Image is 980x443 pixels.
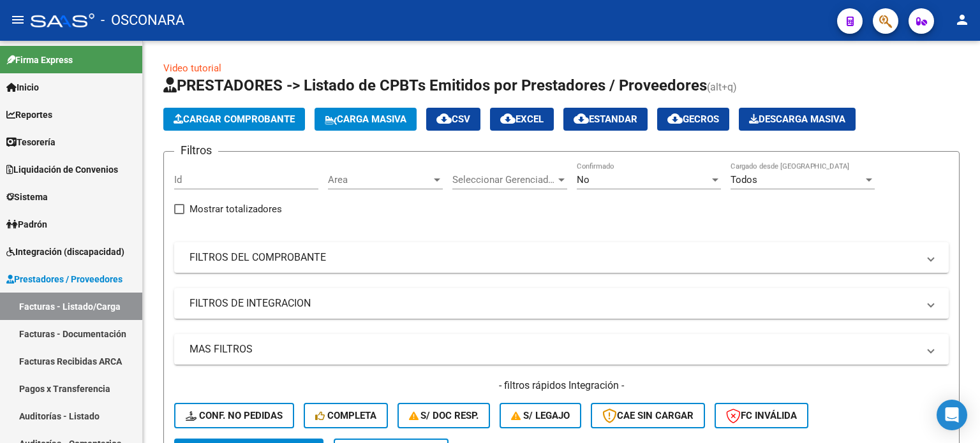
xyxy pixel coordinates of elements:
[574,111,589,126] mat-icon: cloud_download
[749,113,845,125] span: Descarga Masiva
[436,113,470,125] span: CSV
[189,251,918,265] mat-panel-title: FILTROS DEL COMPROBANTE
[409,410,479,421] span: S/ Doc Resp.
[174,242,949,273] mat-expansion-panel-header: FILTROS DEL COMPROBANTE
[563,108,648,131] button: Estandar
[6,108,52,122] span: Reportes
[174,379,949,393] h4: - filtros rápidos Integración -
[731,174,757,185] span: Todos
[315,108,417,131] button: Carga Masiva
[163,108,305,131] button: Cargar Comprobante
[189,201,282,217] span: Mostrar totalizadores
[6,80,39,94] span: Inicio
[426,108,480,131] button: CSV
[667,113,719,125] span: Gecros
[6,217,47,231] span: Padrón
[715,403,808,428] button: FC Inválida
[304,403,388,428] button: Completa
[739,108,856,131] button: Descarga Masiva
[174,288,949,319] mat-expansion-panel-header: FILTROS DE INTEGRACION
[174,403,294,428] button: Conf. no pedidas
[189,342,918,356] mat-panel-title: MAS FILTROS
[174,334,949,365] mat-expansion-panel-header: MAS FILTROS
[6,163,118,177] span: Liquidación de Convenios
[602,410,694,421] span: CAE SIN CARGAR
[186,410,283,421] span: Conf. no pedidas
[591,403,705,428] button: CAE SIN CARGAR
[189,296,918,310] mat-panel-title: FILTROS DE INTEGRACION
[500,111,516,126] mat-icon: cloud_download
[500,403,581,428] button: S/ legajo
[577,174,590,185] span: No
[6,53,73,67] span: Firma Express
[726,410,797,421] span: FC Inválida
[574,113,637,125] span: Estandar
[163,62,221,74] a: Video tutorial
[101,6,184,34] span: - OSCONARA
[667,111,683,126] mat-icon: cloud_download
[325,113,406,125] span: Carga Masiva
[511,410,570,421] span: S/ legajo
[397,403,491,428] button: S/ Doc Resp.
[315,410,376,421] span: Completa
[937,400,967,430] div: Open Intercom Messenger
[739,108,856,131] app-download-masive: Descarga masiva de comprobantes (adjuntos)
[707,81,737,93] span: (alt+q)
[436,111,452,126] mat-icon: cloud_download
[490,108,554,131] button: EXCEL
[6,190,48,204] span: Sistema
[328,174,431,185] span: Area
[163,76,707,94] span: PRESTADORES -> Listado de CPBTs Emitidos por Prestadores / Proveedores
[6,272,122,286] span: Prestadores / Proveedores
[174,113,295,125] span: Cargar Comprobante
[174,142,218,159] h3: Filtros
[954,12,970,27] mat-icon: person
[452,174,556,185] span: Seleccionar Gerenciador
[6,135,56,149] span: Tesorería
[657,108,729,131] button: Gecros
[500,113,544,125] span: EXCEL
[6,245,124,259] span: Integración (discapacidad)
[10,12,26,27] mat-icon: menu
